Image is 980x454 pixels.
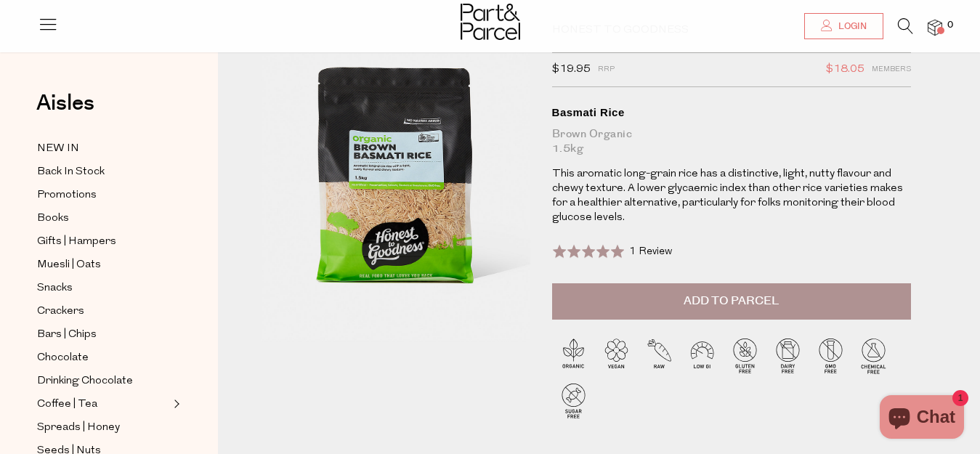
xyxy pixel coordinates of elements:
[944,19,957,32] span: 0
[872,60,911,79] span: Members
[37,349,169,367] a: Chocolate
[37,372,169,390] a: Drinking Chocolate
[875,395,968,442] inbox-online-store-chat: Shopify online store chat
[37,139,169,158] a: NEW IN
[37,349,89,367] span: Chocolate
[37,373,133,390] span: Drinking Chocolate
[552,334,595,377] img: P_P-ICONS-Live_Bec_V11_Organic.svg
[552,283,912,320] button: Add to Parcel
[37,186,169,204] a: Promotions
[170,395,180,413] button: Expand/Collapse Coffee | Tea
[37,395,169,413] a: Coffee | Tea
[766,334,809,377] img: P_P-ICONS-Live_Bec_V11_Dairy_Free.svg
[826,60,864,79] span: $18.05
[552,167,912,225] p: This aromatic long-grain rice has a distinctive, light, nutty flavour and chewy texture. A lower ...
[37,232,169,251] a: Gifts | Hampers
[37,280,73,297] span: Snacks
[36,92,94,129] a: Aisles
[552,60,591,79] span: $19.95
[928,20,942,35] a: 0
[835,20,867,33] span: Login
[37,396,97,413] span: Coffee | Tea
[37,210,69,227] span: Books
[629,246,672,257] span: 1 Review
[552,379,595,422] img: P_P-ICONS-Live_Bec_V11_Sugar_Free.svg
[552,105,912,120] div: Basmati Rice
[638,334,681,377] img: P_P-ICONS-Live_Bec_V11_Raw.svg
[37,209,169,227] a: Books
[37,419,120,437] span: Spreads | Honey
[37,256,101,274] span: Muesli | Oats
[852,334,895,377] img: P_P-ICONS-Live_Bec_V11_Chemical_Free.svg
[37,233,116,251] span: Gifts | Hampers
[684,293,779,309] span: Add to Parcel
[37,325,169,344] a: Bars | Chips
[724,334,766,377] img: P_P-ICONS-Live_Bec_V11_Gluten_Free.svg
[37,326,97,344] span: Bars | Chips
[262,23,530,341] img: Basmati Rice
[37,279,169,297] a: Snacks
[37,187,97,204] span: Promotions
[809,334,852,377] img: P_P-ICONS-Live_Bec_V11_GMO_Free.svg
[37,302,169,320] a: Crackers
[804,13,883,39] a: Login
[37,163,105,181] span: Back In Stock
[552,127,912,156] div: Brown Organic 1.5kg
[37,163,169,181] a: Back In Stock
[598,60,615,79] span: RRP
[681,334,724,377] img: P_P-ICONS-Live_Bec_V11_Low_Gi.svg
[461,4,520,40] img: Part&Parcel
[37,256,169,274] a: Muesli | Oats
[37,418,169,437] a: Spreads | Honey
[37,303,84,320] span: Crackers
[595,334,638,377] img: P_P-ICONS-Live_Bec_V11_Vegan.svg
[37,140,79,158] span: NEW IN
[36,87,94,119] span: Aisles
